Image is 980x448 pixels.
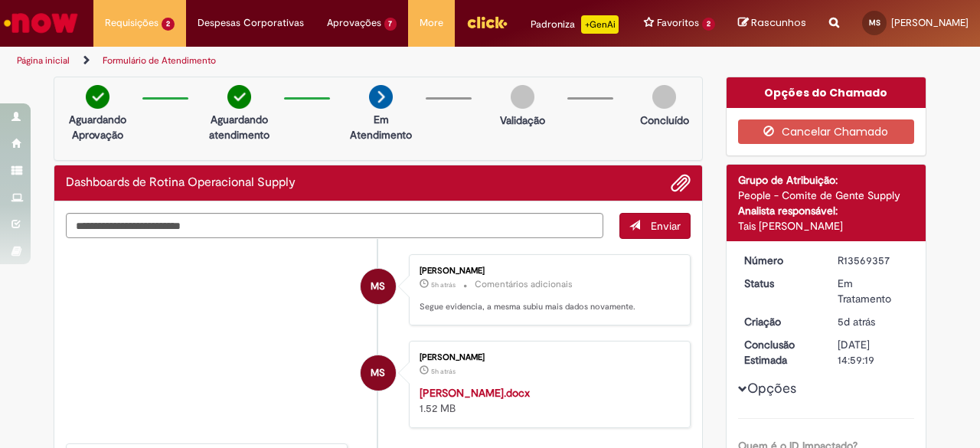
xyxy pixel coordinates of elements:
[738,16,806,31] a: Rascunhos
[838,315,875,329] span: 5d atrás
[652,85,676,109] img: img-circle-grey.png
[369,85,393,109] img: arrow-next.png
[838,315,875,329] time: 26/09/2025 09:26:44
[103,54,216,67] a: Formulário de Atendimento
[11,47,642,75] ul: Trilhas de página
[420,353,675,362] div: [PERSON_NAME]
[202,112,276,142] p: Aguardando atendimento
[60,112,135,142] p: Aguardando Aprovação
[869,18,880,28] span: MS
[733,276,827,291] dt: Status
[66,213,603,238] textarea: Digite sua mensagem aqui...
[702,18,715,31] span: 2
[738,119,915,144] button: Cancelar Chamado
[162,18,175,31] span: 2
[384,18,397,31] span: 7
[671,173,691,193] button: Adicionar anexos
[17,54,70,67] a: Página inicial
[838,253,909,268] div: R13569357
[738,218,915,234] div: Tais [PERSON_NAME]
[466,11,508,34] img: click_logo_yellow_360x200.png
[733,253,827,268] dt: Número
[2,8,80,38] img: ServiceNow
[86,85,109,109] img: check-circle-green.png
[420,386,530,400] a: [PERSON_NAME].docx
[420,385,675,416] div: 1.52 MB
[431,367,456,376] span: 5h atrás
[738,172,915,188] div: Grupo de Atribuição:
[738,188,915,203] div: People - Comite de Gente Supply
[198,15,304,31] span: Despesas Corporativas
[733,337,827,368] dt: Conclusão Estimada
[733,314,827,329] dt: Criação
[475,278,573,291] small: Comentários adicionais
[511,85,534,109] img: img-circle-grey.png
[66,176,296,190] h2: Dashboards de Rotina Operacional Supply Histórico de tíquete
[738,203,915,218] div: Analista responsável:
[227,85,251,109] img: check-circle-green.png
[431,280,456,289] span: 5h atrás
[420,301,675,313] p: Segue evidencia, a mesma subiu mais dados novamente.
[838,337,909,368] div: [DATE] 14:59:19
[651,219,681,233] span: Enviar
[361,355,396,391] div: Milena Sena Dos Santos
[657,15,699,31] span: Favoritos
[371,268,385,305] span: MS
[420,15,443,31] span: More
[431,367,456,376] time: 30/09/2025 11:37:34
[891,16,969,29] span: [PERSON_NAME]
[640,113,689,128] p: Concluído
[581,15,619,34] p: +GenAi
[838,314,909,329] div: 26/09/2025 09:26:44
[751,15,806,30] span: Rascunhos
[727,77,926,108] div: Opções do Chamado
[500,113,545,128] p: Validação
[361,269,396,304] div: Milena Sena Dos Santos
[327,15,381,31] span: Aprovações
[531,15,619,34] div: Padroniza
[838,276,909,306] div: Em Tratamento
[371,355,385,391] span: MS
[105,15,158,31] span: Requisições
[344,112,418,142] p: Em Atendimento
[619,213,691,239] button: Enviar
[420,267,675,276] div: [PERSON_NAME]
